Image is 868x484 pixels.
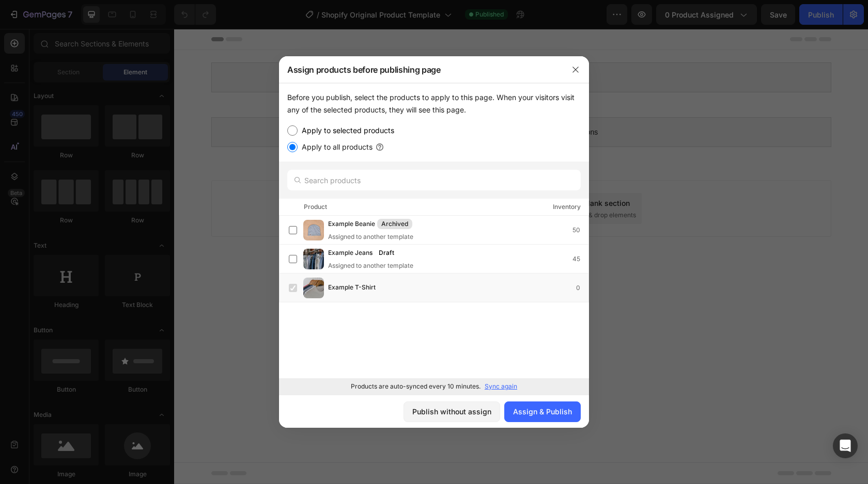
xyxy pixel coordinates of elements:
label: Apply to selected products [298,124,394,137]
div: Product [304,202,327,212]
div: Open Intercom Messenger [833,433,858,458]
div: Before you publish, select the products to apply to this page. When your visitors visit any of th... [287,91,581,116]
div: Assign & Publish [513,406,572,417]
div: Inventory [553,202,581,212]
span: from URL or image [316,182,371,191]
label: Apply to all products [298,141,373,153]
p: Sync again [485,382,517,391]
div: Assigned to another template [328,232,429,241]
div: 45 [572,254,588,264]
div: Add blank section [393,169,456,180]
div: Publish without assign [412,406,491,417]
img: product-img [303,220,324,240]
span: Example Beanie [328,219,375,230]
div: Draft [375,248,398,258]
div: Choose templates [236,169,298,180]
div: Assigned to another template [328,261,415,270]
div: Archived [377,219,412,229]
button: Assign & Publish [504,401,581,422]
img: product-img [303,278,324,298]
div: 50 [572,225,588,235]
span: Example T-Shirt [328,282,376,294]
div: Assign products before publishing page [279,56,562,83]
span: then drag & drop elements [385,182,462,191]
img: product-img [303,249,324,269]
span: inspired by CRO experts [231,182,302,191]
p: Products are auto-synced every 10 minutes. [351,382,481,391]
span: Shopify section: product-information [298,42,413,55]
input: Search products [287,170,581,190]
div: 0 [576,283,588,293]
div: /> [279,83,589,395]
div: Generate layout [317,169,371,180]
button: Publish without assign [404,401,500,422]
span: Example Jeans [328,248,373,259]
span: Add section [322,146,371,156]
span: Shopify section: product-recommendations [287,97,424,109]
